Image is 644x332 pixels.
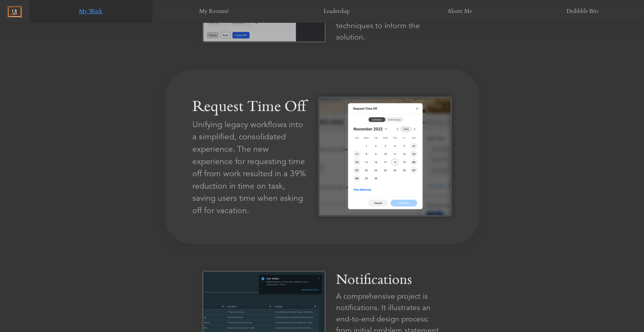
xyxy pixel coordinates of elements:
[521,0,644,23] a: Dribbble Bits
[152,0,275,23] a: My Resumé
[192,96,307,118] div: Request Time Off
[7,6,22,17] img: picture-frame.png
[336,270,442,291] div: Notifications
[29,0,152,23] a: My Work
[192,118,307,217] div: Unifying legacy workflows into a simplified, consolidated experience. The new experience for requ...
[275,0,398,23] a: Leadership
[165,69,479,244] a: Request Time Off Request Time Off Request Time Off Unifying legacy workflows into a simplified, c...
[398,0,521,23] a: About Me
[318,96,452,216] img: Request Time Off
